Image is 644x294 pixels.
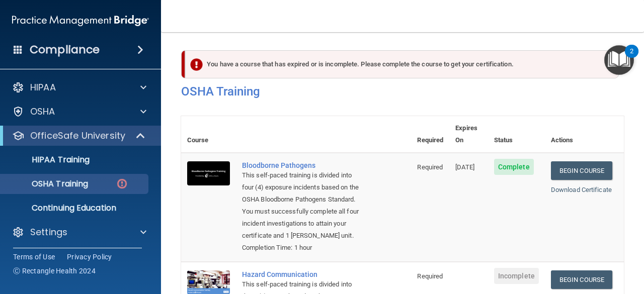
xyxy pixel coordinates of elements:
[181,84,624,99] h4: OSHA Training
[30,43,100,57] h4: Compliance
[417,272,443,280] span: Required
[13,252,55,262] a: Terms of Use
[7,203,144,213] p: Continuing Education
[116,177,128,190] img: danger-circle.6113f641.png
[551,270,612,289] a: Begin Course
[449,116,488,153] th: Expires On
[604,45,634,75] button: Open Resource Center, 2 new notifications
[181,116,236,153] th: Course
[12,11,149,31] img: PMB logo
[190,58,203,71] img: exclamation-circle-solid-danger.72ef9ffc.png
[7,179,88,189] p: OSHA Training
[13,266,96,276] span: Ⓒ Rectangle Health 2024
[67,252,112,262] a: Privacy Policy
[551,161,612,180] a: Begin Course
[242,161,361,169] a: Bloodborne Pathogens
[12,226,146,238] a: Settings
[12,81,146,93] a: HIPAA
[30,81,56,93] p: HIPAA
[551,186,612,193] a: Download Certificate
[494,159,534,175] span: Complete
[411,116,449,153] th: Required
[12,106,146,118] a: OSHA
[494,268,539,284] span: Incomplete
[7,155,90,165] p: HIPAA Training
[488,116,545,153] th: Status
[545,116,624,153] th: Actions
[455,163,474,171] span: [DATE]
[417,163,443,171] span: Required
[30,130,125,142] p: OfficeSafe University
[242,169,361,242] div: This self-paced training is divided into four (4) exposure incidents based on the OSHA Bloodborne...
[630,51,633,64] div: 2
[30,226,67,238] p: Settings
[242,242,361,254] div: Completion Time: 1 hour
[185,50,619,78] div: You have a course that has expired or is incomplete. Please complete the course to get your certi...
[242,270,361,278] a: Hazard Communication
[12,130,146,142] a: OfficeSafe University
[30,106,55,118] p: OSHA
